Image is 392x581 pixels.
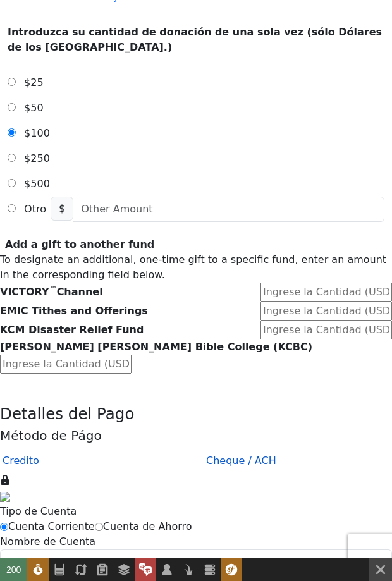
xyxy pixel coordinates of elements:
div: This Symfony version will only receive security fixes. [221,558,242,581]
span: $250 [24,152,50,164]
input: Other Amount [73,197,384,222]
span: Otro [24,203,46,215]
span: $25 [24,76,44,89]
span: $ [51,197,73,221]
button: Cheque / ACH [196,448,286,474]
strong: Introduzca su cantidad de donación de una sola vez (sólo Dólares de los [GEOGRAPHIC_DATA].) [8,26,382,53]
span: $50 [24,102,44,114]
sup: ™ [49,284,57,293]
input: Ingrese la Cantidad (USD) [260,302,392,321]
span: $100 [24,127,50,139]
input: Ingrese la Cantidad (USD) [260,283,392,302]
input: Ingrese la Cantidad (USD) [260,321,392,339]
span: $500 [24,178,50,190]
